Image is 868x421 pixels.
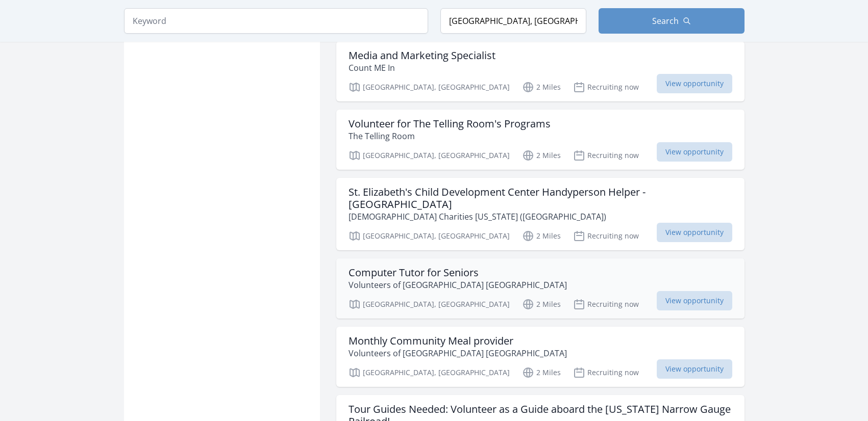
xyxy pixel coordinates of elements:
p: [GEOGRAPHIC_DATA], [GEOGRAPHIC_DATA] [349,149,510,162]
h3: Volunteer for The Telling Room's Programs [349,118,551,130]
p: Volunteers of [GEOGRAPHIC_DATA] [GEOGRAPHIC_DATA] [349,279,567,291]
p: Count ME In [349,62,495,74]
h3: Computer Tutor for Seniors [349,267,567,279]
p: Recruiting now [573,81,639,93]
p: 2 Miles [522,298,561,310]
p: [GEOGRAPHIC_DATA], [GEOGRAPHIC_DATA] [349,81,510,93]
p: 2 Miles [522,149,561,162]
p: Volunteers of [GEOGRAPHIC_DATA] [GEOGRAPHIC_DATA] [349,347,567,359]
p: Recruiting now [573,298,639,310]
p: Recruiting now [573,366,639,379]
span: Search [652,15,679,27]
p: [GEOGRAPHIC_DATA], [GEOGRAPHIC_DATA] [349,366,510,379]
span: View opportunity [657,142,732,162]
p: [GEOGRAPHIC_DATA], [GEOGRAPHIC_DATA] [349,230,510,242]
p: Recruiting now [573,149,639,162]
a: Media and Marketing Specialist Count ME In [GEOGRAPHIC_DATA], [GEOGRAPHIC_DATA] 2 Miles Recruitin... [336,41,745,101]
input: Location [440,8,586,34]
p: [GEOGRAPHIC_DATA], [GEOGRAPHIC_DATA] [349,298,510,310]
p: [DEMOGRAPHIC_DATA] Charities [US_STATE] ([GEOGRAPHIC_DATA]) [349,210,732,223]
p: 2 Miles [522,366,561,379]
span: View opportunity [657,223,732,242]
span: View opportunity [657,74,732,93]
a: St. Elizabeth's Child Development Center Handyperson Helper - [GEOGRAPHIC_DATA] [DEMOGRAPHIC_DATA... [336,178,745,250]
span: View opportunity [657,291,732,310]
a: Monthly Community Meal provider Volunteers of [GEOGRAPHIC_DATA] [GEOGRAPHIC_DATA] [GEOGRAPHIC_DAT... [336,327,745,387]
h3: Monthly Community Meal provider [349,335,567,347]
a: Computer Tutor for Seniors Volunteers of [GEOGRAPHIC_DATA] [GEOGRAPHIC_DATA] [GEOGRAPHIC_DATA], [... [336,258,745,319]
p: The Telling Room [349,130,551,142]
p: Recruiting now [573,230,639,242]
p: 2 Miles [522,230,561,242]
input: Keyword [124,8,428,34]
p: 2 Miles [522,81,561,93]
a: Volunteer for The Telling Room's Programs The Telling Room [GEOGRAPHIC_DATA], [GEOGRAPHIC_DATA] 2... [336,110,745,170]
h3: Media and Marketing Specialist [349,49,495,62]
h3: St. Elizabeth's Child Development Center Handyperson Helper - [GEOGRAPHIC_DATA] [349,186,732,210]
button: Search [599,8,745,34]
span: View opportunity [657,359,732,379]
